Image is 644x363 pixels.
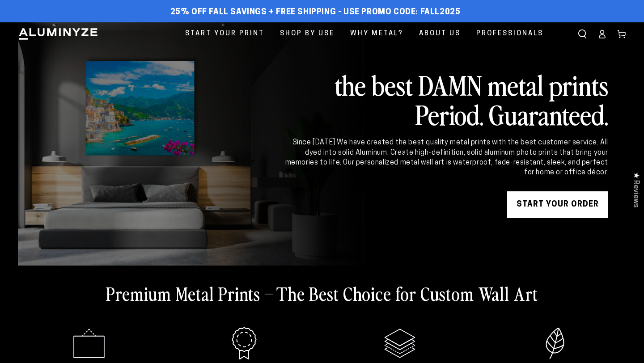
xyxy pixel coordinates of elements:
h2: Premium Metal Prints – The Best Choice for Custom Wall Art [106,282,538,305]
summary: Search our site [572,24,592,44]
span: About Us [419,28,461,40]
span: 25% off FALL Savings + Free Shipping - Use Promo Code: FALL2025 [170,8,461,17]
a: START YOUR Order [507,191,608,218]
a: Professionals [470,22,550,45]
h2: the best DAMN metal prints Period. Guaranteed. [284,70,608,129]
span: Shop By Use [280,28,335,40]
span: Why Metal? [350,28,403,40]
div: Click to open Judge.me floating reviews tab [627,165,644,215]
a: Why Metal? [343,22,410,45]
a: Start Your Print [178,22,271,45]
a: Shop By Use [273,22,341,45]
div: Since [DATE] We have created the best quality metal prints with the best customer service. All dy... [284,138,608,178]
span: Start Your Print [185,28,264,40]
a: About Us [412,22,467,45]
span: Professionals [476,28,543,40]
img: Aluminyze [18,27,98,41]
